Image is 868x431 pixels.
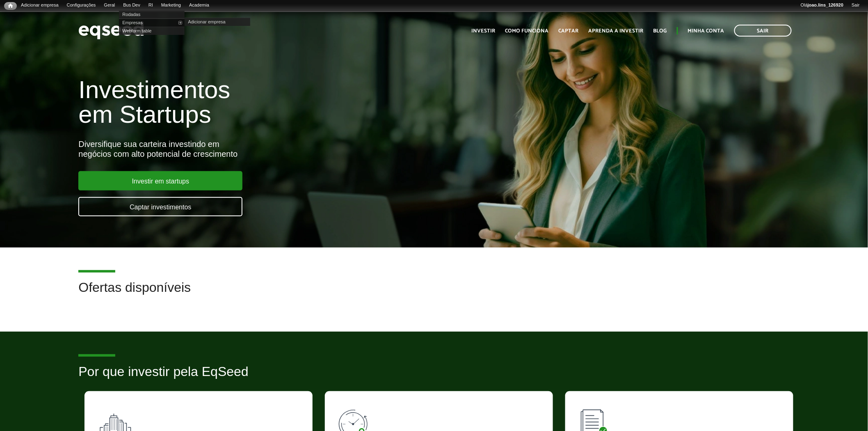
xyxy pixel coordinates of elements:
a: Investir em startups [78,171,242,190]
span: Início [8,3,13,9]
a: Início [4,2,17,10]
h1: Investimentos em Startups [78,78,500,127]
a: Minha conta [688,28,724,34]
a: Adicionar empresa [17,2,63,9]
a: Investir [472,28,496,34]
h2: Por que investir pela EqSeed [78,365,789,391]
a: Rodadas [119,10,185,18]
a: Captar investimentos [78,197,242,216]
a: Academia [185,2,213,9]
a: Sair [847,2,864,9]
a: Blog [653,28,667,34]
a: Como funciona [505,28,549,34]
a: Olájoao.lins_126920 [797,2,847,9]
a: Captar [559,28,579,34]
a: Geral [100,2,119,9]
a: Bus Dev [119,2,144,9]
a: Aprenda a investir [589,28,644,34]
strong: joao.lins_126920 [808,2,843,7]
a: Sair [734,25,792,37]
a: Marketing [157,2,185,9]
a: Configurações [63,2,100,9]
a: RI [144,2,157,9]
img: EqSeed [78,20,144,41]
h2: Ofertas disponíveis [78,280,789,307]
div: Diversifique sua carteira investindo em negócios com alto potencial de crescimento [78,139,500,159]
